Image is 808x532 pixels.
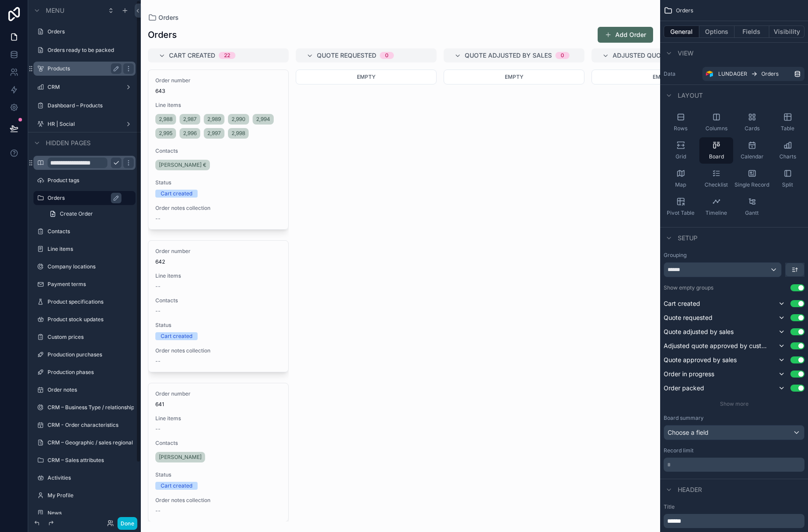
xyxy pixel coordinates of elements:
label: Line items [48,246,134,253]
button: Map [664,165,698,192]
span: Split [782,181,793,188]
button: Pivot Table [664,194,698,220]
span: Quote adjusted by sales [664,327,734,336]
button: Rows [664,109,698,136]
span: Layout [678,91,703,100]
label: Product specifications [48,298,134,305]
button: Calendar [735,137,769,164]
span: Setup [678,234,698,242]
label: Orders [48,194,130,202]
span: Quote requested [664,313,713,322]
span: Cards [745,125,760,132]
span: Orders [761,70,779,77]
span: Single Record [735,181,769,188]
label: CRM – Business Type / relationship [48,404,134,411]
a: News [48,510,134,517]
label: Product tags [48,177,134,184]
label: CRM - Order characteristics [48,422,134,429]
button: Choose a field [664,425,804,440]
button: Columns [699,109,733,136]
span: Checklist [705,181,728,188]
label: CRM – Sales attributes [48,457,134,464]
button: General [664,26,699,38]
a: Create Order [44,207,136,221]
a: Orders [48,28,134,35]
button: Options [699,26,735,38]
label: Grouping [664,252,687,259]
label: Company locations [48,263,134,270]
label: Contacts [48,228,134,235]
span: Quote approved by sales [664,356,737,364]
span: Show more [720,400,749,407]
span: Gantt [745,209,759,216]
label: Production phases [48,369,134,376]
label: Record limit [664,447,694,454]
label: Production purchases [48,351,134,358]
span: Cart created [664,299,700,308]
button: Split [771,165,804,192]
a: My Profile [48,492,134,499]
span: Table [781,125,794,132]
span: Hidden pages [46,139,91,147]
span: Menu [46,6,64,15]
label: Payment terms [48,281,134,288]
button: Done [118,517,137,530]
label: CRM – Geographic / sales regional [48,439,134,446]
button: Visibility [769,26,804,38]
label: Dashboard – Products [48,102,134,109]
div: scrollable content [664,514,804,528]
button: Timeline [699,194,733,220]
span: Pivot Table [667,209,694,216]
label: CRM [48,84,121,91]
button: Table [771,109,804,136]
button: Grid [664,137,698,164]
span: Calendar [741,153,764,160]
span: Charts [779,153,796,160]
label: Show empty groups [664,284,713,291]
button: Single Record [735,165,769,192]
button: Gantt [735,194,769,220]
span: Timeline [705,209,727,216]
span: LUNDAGER [718,70,747,77]
label: Activities [48,474,134,481]
span: Orders [676,7,693,14]
span: Create Order [60,210,93,217]
label: Orders ready to be packed [48,47,134,54]
label: Order notes [48,386,134,393]
label: Title [664,503,804,510]
span: Adjusted quote approved by customer [664,341,769,350]
label: Product stock updates [48,316,134,323]
button: Cards [735,109,769,136]
label: Data [664,70,699,77]
span: Order packed [664,384,704,393]
img: Airtable Logo [706,70,713,77]
label: HR | Social [48,121,121,128]
span: Order in progress [664,370,714,378]
span: Rows [674,125,687,132]
button: Board [699,137,733,164]
label: Products [48,65,118,72]
a: LUNDAGEROrders [702,67,804,81]
span: Map [675,181,686,188]
label: Custom prices [48,334,134,341]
